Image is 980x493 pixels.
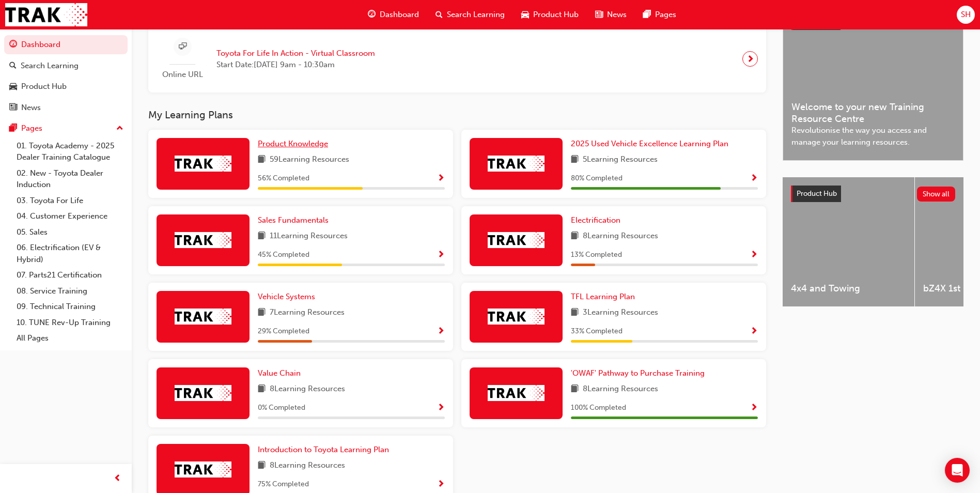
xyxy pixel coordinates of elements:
[427,4,513,25] a: search-iconSearch Learning
[435,8,443,21] span: search-icon
[945,458,970,483] div: Open Intercom Messenger
[179,40,186,53] span: sessionType_ONLINE_URL-icon
[258,459,266,472] span: book-icon
[12,138,128,165] a: 01. Toyota Academy - 2025 Dealer Training Catalogue
[571,173,623,184] span: 80 % Completed
[571,292,635,301] span: TFL Learning Plan
[258,383,266,396] span: book-icon
[12,224,128,240] a: 05. Sales
[571,230,579,243] span: book-icon
[571,153,579,166] span: book-icon
[750,327,758,336] span: Show Progress
[270,306,345,319] span: 7 Learning Resources
[571,215,620,225] span: Electrification
[437,402,445,414] button: Show Progress
[595,8,603,21] span: news-icon
[437,478,445,491] button: Show Progress
[9,103,17,113] span: news-icon
[270,230,348,243] span: 11 Learning Resources
[750,251,758,260] span: Show Progress
[21,122,42,134] div: Pages
[216,59,375,71] span: Start Date: [DATE] 9am - 10:30am
[368,8,376,21] span: guage-icon
[583,383,658,396] span: 8 Learning Resources
[258,153,266,166] span: book-icon
[607,9,627,21] span: News
[12,165,128,193] a: 02. New - Toyota Dealer Induction
[513,4,587,25] a: car-iconProduct Hub
[21,102,41,114] div: News
[571,383,579,396] span: book-icon
[797,189,837,198] span: Product Hub
[587,4,635,25] a: news-iconNews
[258,479,309,490] span: 75 % Completed
[270,383,345,396] span: 8 Learning Resources
[116,122,123,135] span: up-icon
[114,472,121,485] span: prev-icon
[437,327,445,336] span: Show Progress
[783,5,963,161] a: Latest NewsShow allWelcome to your new Training Resource CentreRevolutionise the way you access a...
[4,119,128,138] button: Pages
[157,34,758,85] a: Online URLToyota For Life In Action - Virtual ClassroomStart Date:[DATE] 9am - 10:30am
[437,404,445,413] span: Show Progress
[9,40,17,50] span: guage-icon
[12,283,128,299] a: 08. Service Training
[175,156,231,172] img: Trak
[258,402,305,414] span: 0 % Completed
[4,77,128,96] a: Product Hub
[750,404,758,413] span: Show Progress
[258,249,309,261] span: 45 % Completed
[258,444,393,456] a: Introduction to Toyota Learning Plan
[533,9,579,21] span: Product Hub
[12,315,128,331] a: 10. TUNE Rev-Up Training
[258,367,305,379] a: Value Chain
[157,69,208,81] span: Online URL
[4,98,128,117] a: News
[571,249,622,261] span: 13 % Completed
[175,309,231,325] img: Trak
[258,326,309,337] span: 29 % Completed
[750,174,758,183] span: Show Progress
[258,173,309,184] span: 56 % Completed
[583,306,658,319] span: 3 Learning Resources
[961,9,971,21] span: SH
[750,249,758,261] button: Show Progress
[571,368,705,378] span: 'OWAF' Pathway to Purchase Training
[148,109,766,121] h3: My Learning Plans
[791,125,955,148] span: Revolutionise the way you access and manage your learning resources.
[4,35,128,54] a: Dashboard
[360,4,427,25] a: guage-iconDashboard
[437,480,445,489] span: Show Progress
[4,56,128,75] a: Search Learning
[643,8,651,21] span: pages-icon
[175,461,231,477] img: Trak
[258,230,266,243] span: book-icon
[21,81,67,93] div: Product Hub
[12,240,128,267] a: 06. Electrification (EV & Hybrid)
[783,177,914,306] a: 4x4 and Towing
[258,445,389,454] span: Introduction to Toyota Learning Plan
[258,139,328,148] span: Product Knowledge
[791,186,955,202] a: Product HubShow all
[9,82,17,91] span: car-icon
[655,9,676,21] span: Pages
[488,385,545,401] img: Trak
[917,187,956,202] button: Show all
[447,9,505,21] span: Search Learning
[12,330,128,346] a: All Pages
[270,153,349,166] span: 59 Learning Resources
[746,52,754,66] span: next-icon
[12,193,128,209] a: 03. Toyota For Life
[750,402,758,414] button: Show Progress
[437,249,445,261] button: Show Progress
[488,232,545,248] img: Trak
[437,325,445,338] button: Show Progress
[5,3,87,26] img: Trak
[488,156,545,172] img: Trak
[571,214,625,226] a: Electrification
[957,6,975,24] button: SH
[21,60,79,72] div: Search Learning
[521,8,529,21] span: car-icon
